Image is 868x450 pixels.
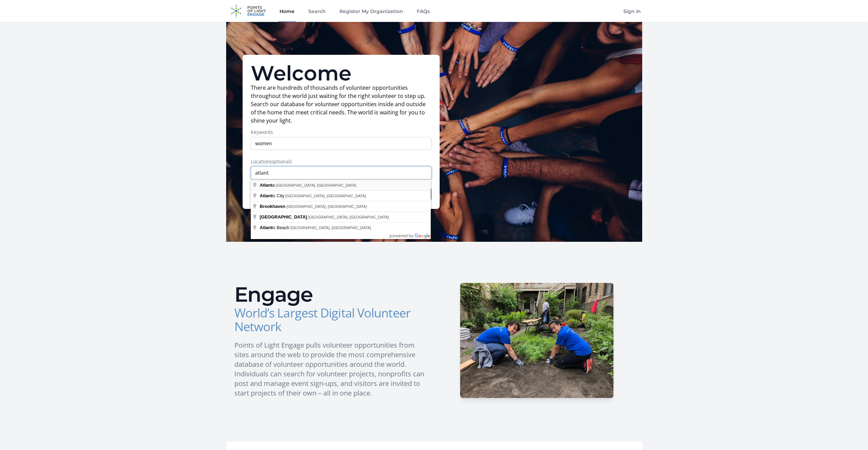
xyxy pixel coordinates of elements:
[251,63,431,84] h1: Welcome
[260,225,272,230] span: Atlant
[251,84,431,125] p: There are hundreds of thousands of volunteer opportunities throughout the world just waiting for ...
[460,283,613,398] img: HCSC-H_1.JPG
[260,214,307,220] span: [GEOGRAPHIC_DATA]
[251,158,431,165] label: Location
[260,204,285,209] span: Brookhaven
[234,284,429,305] h2: Engage
[286,204,367,209] span: [GEOGRAPHIC_DATA], [GEOGRAPHIC_DATA]
[308,215,389,219] span: [GEOGRAPHIC_DATA], [GEOGRAPHIC_DATA]
[251,166,431,179] input: Enter a location
[285,194,366,198] span: [GEOGRAPHIC_DATA], [GEOGRAPHIC_DATA]
[234,340,429,398] p: Points of Light Engage pulls volunteer opportunities from sites around the web to provide the mos...
[260,225,290,230] span: ic Beach
[270,158,292,165] span: (optional)
[290,226,371,230] span: [GEOGRAPHIC_DATA], [GEOGRAPHIC_DATA]
[276,183,356,187] span: [GEOGRAPHIC_DATA], [GEOGRAPHIC_DATA]
[260,193,285,198] span: ic City
[260,183,272,188] span: Atlant
[251,129,431,136] label: Keywords
[234,306,429,334] h3: World’s Largest Digital Volunteer Network
[260,193,272,198] span: Atlant
[260,183,276,188] span: a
